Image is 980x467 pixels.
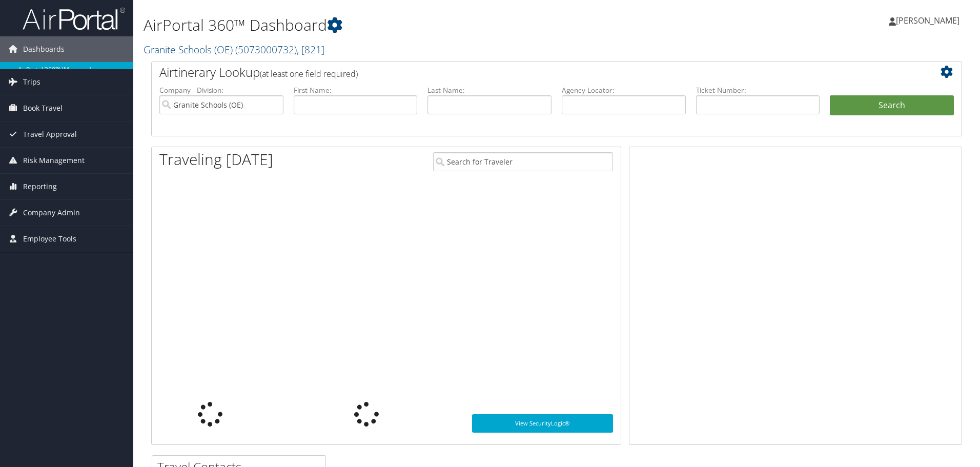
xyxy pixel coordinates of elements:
[159,85,283,95] label: Company - Division:
[889,5,970,36] a: [PERSON_NAME]
[23,95,63,121] span: Book Travel
[23,200,80,226] span: Company Admin
[235,43,297,56] span: ( 5073000732 )
[23,121,77,147] span: Travel Approval
[23,174,57,199] span: Reporting
[472,414,613,433] a: View SecurityLogic®
[294,85,418,95] label: First Name:
[260,68,358,79] span: (at least one field required)
[896,15,959,26] span: [PERSON_NAME]
[159,149,273,170] h1: Traveling [DATE]
[159,64,886,81] h2: Airtinerary Lookup
[23,148,85,173] span: Risk Management
[696,85,820,95] label: Ticket Number:
[144,43,324,56] a: Granite Schools (OE)
[297,43,324,56] span: , [ 821 ]
[427,85,552,95] label: Last Name:
[23,36,65,62] span: Dashboards
[23,226,76,252] span: Employee Tools
[830,95,954,116] button: Search
[144,14,695,36] h1: AirPortal 360™ Dashboard
[433,152,613,171] input: Search for Traveler
[23,69,40,95] span: Trips
[562,85,686,95] label: Agency Locator:
[23,7,125,31] img: airportal-logo.png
